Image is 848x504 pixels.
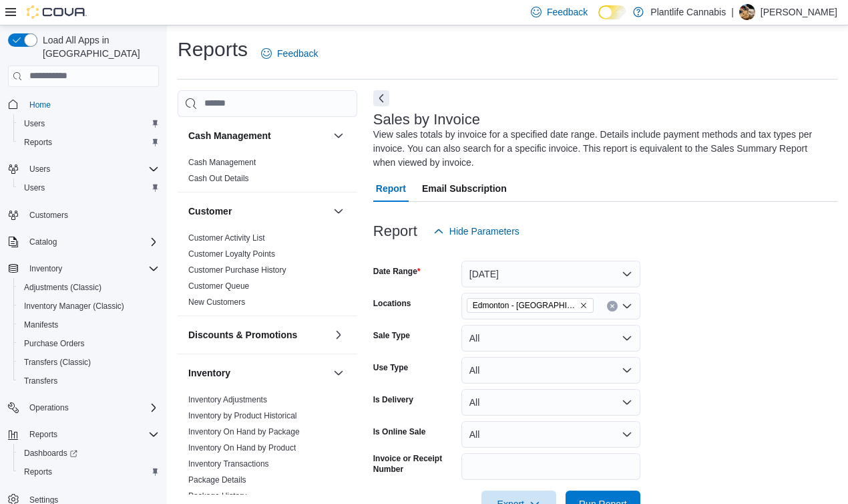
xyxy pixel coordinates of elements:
[188,394,267,405] span: Inventory Adjustments
[19,445,159,461] span: Dashboards
[29,263,62,274] span: Inventory
[461,389,640,416] button: All
[422,175,507,202] span: Email Subscription
[13,463,164,481] button: Reports
[3,160,164,178] button: Users
[24,207,159,223] span: Customers
[24,357,91,368] span: Transfers (Classic)
[24,161,159,177] span: Users
[650,4,726,20] p: Plantlife Cannabis
[24,282,101,293] span: Adjustments (Classic)
[331,365,347,381] button: Inventory
[24,338,85,349] span: Purchase Orders
[188,411,297,420] a: Inventory by Product Historical
[19,116,159,132] span: Users
[461,261,640,287] button: [DATE]
[13,133,164,152] button: Reports
[373,394,413,405] label: Is Delivery
[24,301,124,311] span: Inventory Manager (Classic)
[24,234,62,250] button: Catalog
[188,233,265,243] a: Customer Activity List
[13,278,164,297] button: Adjustments (Classic)
[373,453,456,475] label: Invoice or Receipt Number
[24,261,159,277] span: Inventory
[188,475,246,485] span: Package Details
[19,373,63,389] a: Transfers
[19,298,130,314] a: Inventory Manager (Classic)
[188,297,245,307] span: New Customers
[19,336,159,352] span: Purchase Orders
[19,445,83,461] a: Dashboards
[13,114,164,133] button: Users
[188,157,256,168] span: Cash Management
[19,180,159,196] span: Users
[178,230,357,316] div: Customer
[761,4,837,20] p: [PERSON_NAME]
[739,4,755,20] div: Sammi Lane
[24,426,159,443] span: Reports
[188,205,232,218] h3: Customer
[373,112,480,128] h3: Sales by Invoice
[373,426,426,437] label: Is Online Sale
[3,425,164,444] button: Reports
[461,325,640,352] button: All
[188,158,256,167] a: Cash Management
[188,265,286,275] a: Customer Purchase History
[188,249,275,259] a: Customer Loyalty Points
[37,33,159,60] span: Load All Apps in [GEOGRAPHIC_DATA]
[376,175,406,202] span: Report
[24,400,159,416] span: Operations
[461,421,640,448] button: All
[19,116,50,132] a: Users
[188,366,328,380] button: Inventory
[178,36,248,63] h1: Reports
[188,265,286,275] span: Customer Purchase History
[188,491,246,501] span: Package History
[188,459,269,469] span: Inventory Transactions
[13,353,164,372] button: Transfers (Classic)
[373,223,417,239] h3: Report
[622,301,632,311] button: Open list of options
[3,233,164,251] button: Catalog
[19,279,159,295] span: Adjustments (Classic)
[188,129,328,142] button: Cash Management
[188,297,245,307] a: New Customers
[29,100,51,110] span: Home
[461,357,640,384] button: All
[373,128,831,170] div: View sales totals by invoice for a specified date range. Details include payment methods and tax ...
[19,354,96,370] a: Transfers (Classic)
[24,467,52,477] span: Reports
[373,298,411,309] label: Locations
[449,225,519,238] span: Hide Parameters
[188,443,296,453] a: Inventory On Hand by Product
[373,330,410,341] label: Sale Type
[19,317,159,333] span: Manifests
[24,182,45,193] span: Users
[547,5,588,19] span: Feedback
[24,161,55,177] button: Users
[188,395,267,404] a: Inventory Adjustments
[3,259,164,278] button: Inventory
[19,279,107,295] a: Adjustments (Classic)
[188,410,297,421] span: Inventory by Product Historical
[331,128,347,144] button: Cash Management
[373,362,408,373] label: Use Type
[19,317,63,333] a: Manifests
[24,448,77,459] span: Dashboards
[19,354,159,370] span: Transfers (Classic)
[188,281,249,291] a: Customer Queue
[188,459,269,469] a: Inventory Transactions
[13,444,164,463] a: Dashboards
[331,203,347,219] button: Customer
[256,40,323,67] a: Feedback
[188,426,300,437] span: Inventory On Hand by Package
[29,237,57,247] span: Catalog
[19,180,50,196] a: Users
[24,400,74,416] button: Operations
[19,298,159,314] span: Inventory Manager (Classic)
[428,218,525,245] button: Hide Parameters
[373,266,421,277] label: Date Range
[188,328,328,342] button: Discounts & Promotions
[24,376,57,386] span: Transfers
[24,118,45,129] span: Users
